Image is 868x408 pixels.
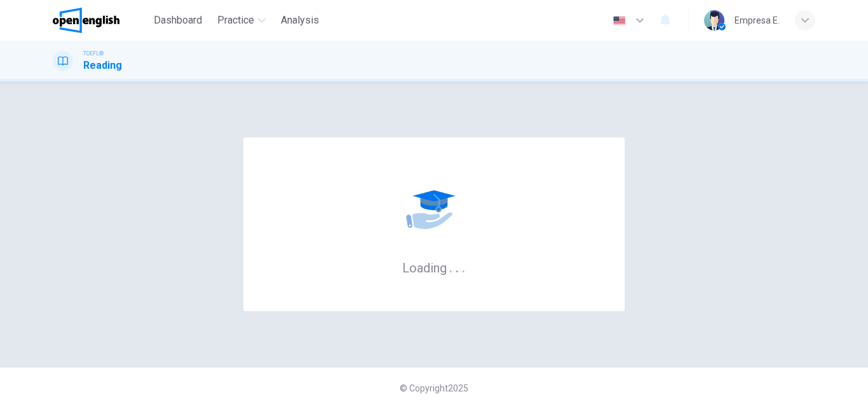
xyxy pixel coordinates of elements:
img: en [611,16,627,25]
span: Practice [217,13,254,28]
h1: Reading [83,58,122,73]
h6: Loading [402,259,466,276]
button: Analysis [276,9,324,32]
img: Profile picture [704,10,724,31]
button: Practice [212,9,271,32]
span: Dashboard [154,13,202,28]
span: © Copyright 2025 [400,383,468,393]
span: Analysis [281,13,319,28]
h6: . [455,256,459,277]
h6: . [449,256,453,277]
img: OpenEnglish logo [53,8,119,33]
h6: . [461,256,466,277]
span: TOEFL® [83,49,104,58]
a: OpenEnglish logo [53,8,149,33]
button: Dashboard [149,9,207,32]
div: Empresa E. [735,13,780,28]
